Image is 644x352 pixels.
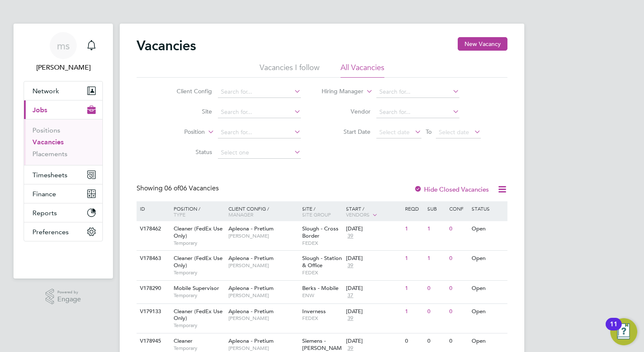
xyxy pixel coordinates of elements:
span: Timesheets [32,171,67,179]
button: Jobs [24,100,102,119]
span: [PERSON_NAME] [228,292,298,299]
div: 1 [403,251,425,266]
img: berryrecruitment-logo-retina.png [39,250,88,263]
div: Position / [167,201,226,222]
li: Vacancies I follow [260,62,319,78]
span: 39 [346,345,354,352]
span: 37 [346,292,354,299]
h2: Vacancies [137,37,196,54]
div: Site / [300,201,344,222]
div: Reqd [403,201,425,216]
span: 06 Vacancies [164,184,219,192]
input: Search for... [218,127,301,138]
span: FEDEX [302,240,342,246]
span: [PERSON_NAME] [228,315,298,322]
span: Apleona - Pretium [228,308,274,315]
div: V178290 [138,281,167,296]
div: 1 [403,304,425,320]
span: [PERSON_NAME] [228,262,298,269]
span: Cleaner [174,337,193,344]
span: [PERSON_NAME] [228,345,298,352]
div: Showing [137,184,220,193]
span: Reports [32,209,57,217]
div: Client Config / [226,201,300,222]
span: Apleona - Pretium [228,225,274,232]
span: Apleona - Pretium [228,255,274,262]
div: Open [470,333,506,349]
label: Hiring Manager [315,87,363,96]
span: 06 of [164,184,180,192]
div: Open [470,281,506,296]
div: ID [138,201,167,216]
div: 0 [425,333,447,349]
span: Select date [379,128,410,136]
span: Type [174,211,185,218]
span: To [423,126,434,137]
div: V179133 [138,304,167,320]
nav: Main navigation [13,24,113,279]
span: FEDEX [302,269,342,276]
span: Network [32,87,59,95]
a: Vacancies [32,138,64,146]
span: Temporary [174,269,224,276]
div: [DATE] [346,338,401,345]
button: Finance [24,184,102,203]
div: Sub [425,201,447,216]
div: V178463 [138,251,167,266]
span: Select date [439,128,469,136]
a: Positions [32,126,60,134]
label: Vendor [322,108,370,115]
div: 0 [447,333,469,349]
div: 1 [425,221,447,237]
label: Site [164,108,212,115]
a: Powered byEngage [46,289,81,305]
div: V178945 [138,333,167,349]
span: Jobs [32,106,47,114]
span: Manager [228,211,253,218]
div: V178462 [138,221,167,237]
label: Client Config [164,87,212,95]
input: Select one [218,147,301,159]
div: [DATE] [346,225,401,233]
button: New Vacancy [458,37,507,51]
span: FEDEX [302,315,342,322]
span: 39 [346,233,354,240]
li: All Vacancies [341,62,384,78]
div: 0 [425,304,447,320]
span: Slough - Station & Office [302,255,342,269]
input: Search for... [218,86,301,98]
a: Placements [32,150,67,158]
label: Status [164,148,212,156]
div: 0 [447,251,469,266]
div: Open [470,304,506,320]
button: Open Resource Center, 11 new notifications [610,318,637,345]
label: Position [156,128,205,136]
button: Network [24,81,102,100]
span: ENW [302,292,342,299]
span: 39 [346,315,354,322]
div: 0 [447,221,469,237]
span: Preferences [32,228,69,236]
span: Cleaner (FedEx Use Only) [174,225,223,239]
div: [DATE] [346,308,401,315]
label: Hide Closed Vacancies [414,185,489,193]
button: Preferences [24,222,102,241]
span: Cleaner (FedEx Use Only) [174,255,223,269]
div: Jobs [24,119,102,165]
div: Conf [447,201,469,216]
span: ms [57,40,70,51]
span: Temporary [174,345,224,352]
div: Start / [344,201,403,222]
div: Status [470,201,506,216]
a: ms[PERSON_NAME] [24,32,103,73]
div: [DATE] [346,255,401,262]
a: Go to home page [24,250,103,263]
span: Site Group [302,211,331,218]
span: Apleona - Pretium [228,284,274,292]
span: michelle suchley [24,62,103,73]
div: [DATE] [346,285,401,292]
span: Apleona - Pretium [228,337,274,344]
label: Start Date [322,128,370,135]
span: Engage [57,296,81,303]
span: Temporary [174,322,224,329]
